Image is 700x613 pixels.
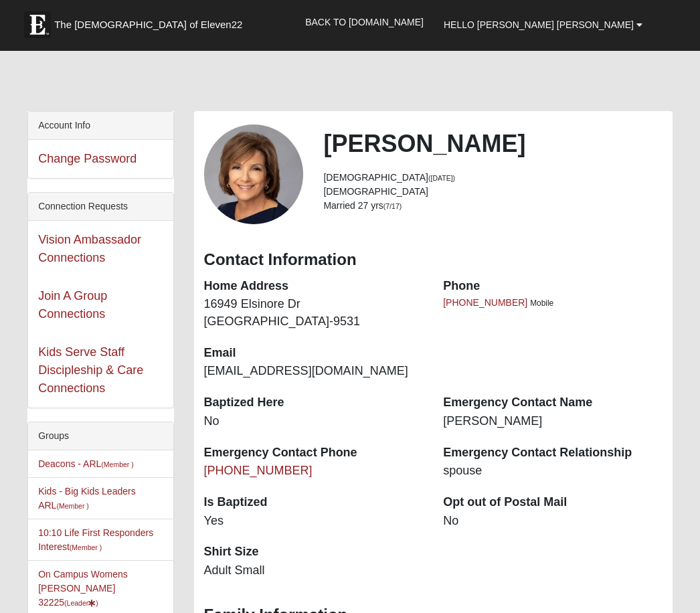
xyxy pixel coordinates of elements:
div: Groups [28,422,173,450]
h3: Contact Information [204,250,663,270]
li: [DEMOGRAPHIC_DATA] [323,171,662,185]
a: [PHONE_NUMBER] [204,464,313,477]
dd: [PERSON_NAME] [443,413,663,430]
a: On Campus Womens [PERSON_NAME] 32225(Leader) [38,569,128,608]
dt: Emergency Contact Name [443,394,663,412]
dd: Adult Small [204,562,424,580]
a: Vision Ambassador Connections [38,233,141,264]
dt: Phone [443,278,663,295]
dt: Home Address [204,278,424,295]
a: Deacons - ARL(Member ) [38,458,134,469]
h2: [PERSON_NAME] [323,129,662,158]
dd: 16949 Elsinore Dr [GEOGRAPHIC_DATA]-9531 [204,296,424,330]
dd: [EMAIL_ADDRESS][DOMAIN_NAME] [204,363,424,380]
dt: Shirt Size [204,543,424,561]
a: Back to [DOMAIN_NAME] [295,5,434,39]
dt: Opt out of Postal Mail [443,494,663,511]
a: View Fullsize Photo [204,124,304,224]
img: Eleven22 logo [24,11,51,38]
small: (Member ) [101,460,133,468]
a: 10:10 Life First Responders Interest(Member ) [38,527,153,552]
span: Hello [PERSON_NAME] [PERSON_NAME] [444,19,634,30]
small: (7/17) [383,202,402,210]
dd: No [443,513,663,530]
dt: Emergency Contact Relationship [443,444,663,462]
a: Kids Serve Staff Discipleship & Care Connections [38,345,143,395]
a: Hello [PERSON_NAME] [PERSON_NAME] [434,8,652,41]
div: Connection Requests [28,193,173,221]
dt: Emergency Contact Phone [204,444,424,462]
a: [PHONE_NUMBER] [443,297,527,308]
a: Join A Group Connections [38,289,107,321]
li: [DEMOGRAPHIC_DATA] [323,185,662,199]
a: Kids - Big Kids Leaders ARL(Member ) [38,486,136,511]
li: Married 27 yrs [323,199,662,213]
small: (Member ) [70,543,102,551]
span: Mobile [530,298,553,308]
dt: Is Baptized [204,494,424,511]
small: ([DATE]) [428,174,455,182]
dd: Yes [204,513,424,530]
span: The [DEMOGRAPHIC_DATA] of Eleven22 [54,18,242,31]
dt: Email [204,345,424,362]
small: (Member ) [56,502,88,510]
dt: Baptized Here [204,394,424,412]
a: The [DEMOGRAPHIC_DATA] of Eleven22 [17,5,285,38]
a: Change Password [38,152,137,165]
dd: No [204,413,424,430]
dd: spouse [443,462,663,480]
div: Account Info [28,112,173,140]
